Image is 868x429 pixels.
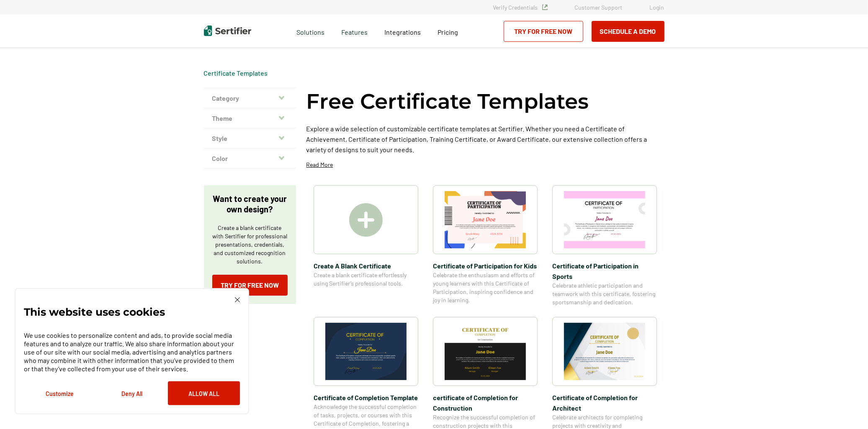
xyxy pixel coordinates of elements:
button: Category [204,88,296,108]
img: Certificate of Participation in Sports [564,191,645,248]
span: Certificate of Participation in Sports [552,260,657,281]
span: certificate of Completion for Construction [433,392,538,413]
p: Read More [307,161,333,169]
a: Try for Free Now [504,21,583,42]
img: certificate of Completion for Construction [445,323,526,380]
button: Color [204,148,296,169]
img: Certificate of Participation for Kids​ [445,191,526,248]
a: Try for Free Now [212,275,288,296]
a: Verify Credentials [493,4,548,11]
img: Certificate of Completion Template [325,323,407,380]
span: Features [341,26,368,36]
button: Style [204,128,296,148]
button: Schedule a Demo [592,21,665,42]
p: This website uses cookies [24,308,165,316]
a: Customer Support [575,4,623,11]
span: Celebrate athletic participation and teamwork with this certificate, fostering sportsmanship and ... [552,281,657,306]
p: We use cookies to personalize content and ads, to provide social media features and to analyze ou... [24,331,240,373]
button: Customize [24,381,96,405]
a: Login [650,4,665,11]
img: Cookie Popup Close [235,297,240,302]
p: Want to create your own design? [212,194,288,214]
span: Certificate of Participation for Kids​ [433,260,538,271]
iframe: Chat Widget [826,389,868,429]
a: Certificate Templates [204,69,268,77]
span: Certificate of Completion​ for Architect [552,392,657,413]
span: Pricing [438,28,458,36]
h1: Free Certificate Templates [307,88,589,115]
img: Create A Blank Certificate [349,203,383,237]
img: Certificate of Completion​ for Architect [564,323,645,380]
span: Create a blank certificate effortlessly using Sertifier’s professional tools. [314,271,418,288]
a: Certificate of Participation for Kids​Certificate of Participation for Kids​Celebrate the enthusi... [433,185,538,306]
img: Verified [542,5,548,10]
p: Explore a wide selection of customizable certificate templates at Sertifier. Whether you need a C... [307,123,665,155]
span: Certificate Templates [204,69,268,77]
a: Certificate of Participation in SportsCertificate of Participation in SportsCelebrate athletic pa... [552,185,657,306]
button: Allow All [168,381,240,405]
button: Theme [204,108,296,128]
img: Sertifier | Digital Credentialing Platform [204,26,251,36]
span: Certificate of Completion Template [314,392,418,403]
span: Celebrate the enthusiasm and efforts of young learners with this Certificate of Participation, in... [433,271,538,304]
span: Solutions [296,26,325,36]
span: Create A Blank Certificate [314,260,418,271]
a: Integrations [384,26,421,36]
p: Create a blank certificate with Sertifier for professional presentations, credentials, and custom... [212,224,288,266]
span: Integrations [384,28,421,36]
div: Breadcrumb [204,69,268,77]
button: Deny All [96,381,168,405]
a: Pricing [438,26,458,36]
